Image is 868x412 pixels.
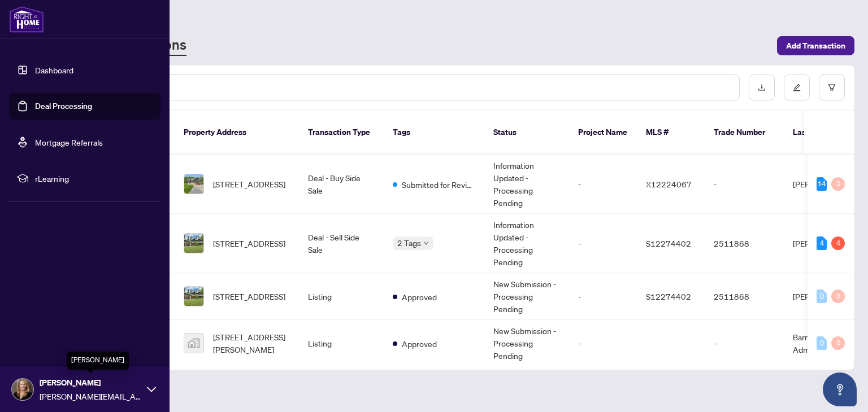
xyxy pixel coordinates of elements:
span: down [423,240,429,246]
div: 0 [831,336,845,350]
td: - [569,273,637,320]
span: [PERSON_NAME] [40,376,141,389]
td: Listing [299,273,384,320]
span: Approved [402,338,437,350]
button: edit [784,74,810,100]
th: Transaction Type [299,111,384,155]
td: New Submission - Processing Pending [484,320,569,367]
a: Dashboard [35,65,73,75]
div: 0 [831,177,845,191]
div: 0 [831,290,845,303]
th: MLS # [637,111,705,155]
img: logo [9,6,44,33]
img: Profile Icon [12,379,33,400]
td: - [705,320,784,367]
span: filter [828,84,836,91]
span: [STREET_ADDRESS] [213,237,285,249]
span: 2 Tags [397,236,421,249]
span: download [758,84,766,91]
td: - [569,320,637,367]
span: rLearning [35,172,153,185]
th: Status [484,111,569,155]
td: 2511868 [705,273,784,320]
td: Deal - Sell Side Sale [299,214,384,273]
button: filter [819,74,845,100]
div: [PERSON_NAME] [67,352,129,370]
span: [STREET_ADDRESS][PERSON_NAME] [213,331,290,356]
th: Property Address [175,111,299,155]
td: - [569,214,637,273]
button: Add Transaction [777,36,854,55]
td: New Submission - Processing Pending [484,273,569,320]
div: 14 [817,177,827,191]
td: Information Updated - Processing Pending [484,155,569,214]
div: 0 [817,336,827,350]
td: Listing [299,320,384,367]
td: - [569,155,637,214]
a: Mortgage Referrals [35,137,103,147]
button: Open asap [823,372,857,406]
td: - [705,155,784,214]
img: thumbnail-img [184,334,203,353]
div: 4 [831,236,845,250]
td: 2511868 [705,214,784,273]
span: Approved [402,291,437,303]
img: thumbnail-img [184,234,203,253]
span: X12224067 [646,179,692,189]
th: Trade Number [705,111,784,155]
td: Deal - Buy Side Sale [299,155,384,214]
td: Information Updated - Processing Pending [484,214,569,273]
span: [PERSON_NAME][EMAIL_ADDRESS][DOMAIN_NAME] [40,390,141,402]
img: thumbnail-img [184,174,203,194]
th: Project Name [569,111,637,155]
span: [STREET_ADDRESS] [213,290,285,303]
div: 0 [817,290,827,303]
img: thumbnail-img [184,287,203,306]
span: S12274402 [646,291,691,301]
span: edit [793,84,801,91]
span: Submitted for Review [402,178,475,191]
div: 4 [817,236,827,250]
span: Add Transaction [786,37,845,55]
span: S12274402 [646,238,691,248]
span: [STREET_ADDRESS] [213,178,285,190]
a: Deal Processing [35,101,92,111]
th: Tags [384,111,484,155]
button: download [749,74,775,100]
